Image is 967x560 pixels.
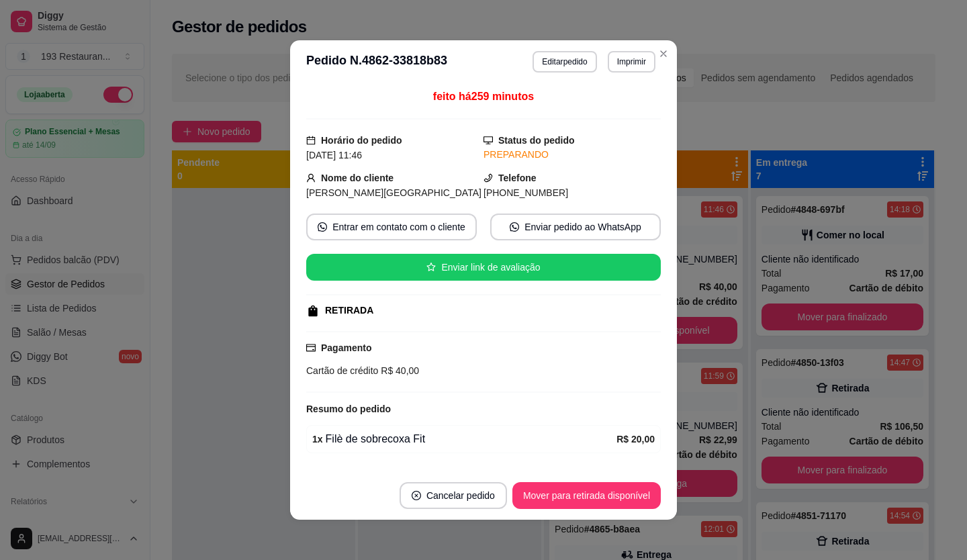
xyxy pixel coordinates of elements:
[321,173,394,183] strong: Nome do cliente
[306,51,447,73] h3: Pedido N. 4862-33818b83
[608,51,655,73] button: Imprimir
[426,263,436,272] span: star
[306,214,477,240] button: whats-appEntrar em contato com o cliente
[483,187,568,198] span: [PHONE_NUMBER]
[306,150,362,160] span: [DATE] 11:46
[483,173,493,183] span: phone
[498,135,575,146] strong: Status do pedido
[433,91,534,102] span: feito há 259 minutos
[306,173,316,183] span: user
[306,254,661,281] button: starEnviar link de avaliação
[533,51,596,73] button: Editarpedido
[306,365,378,376] span: Cartão de crédito
[306,136,316,145] span: calendar
[510,222,519,232] span: whats-app
[400,482,507,509] button: close-circleCancelar pedido
[312,434,323,445] strong: 1 x
[483,136,493,145] span: desktop
[653,43,674,64] button: Close
[321,135,402,146] strong: Horário do pedido
[306,187,481,198] span: [PERSON_NAME][GEOGRAPHIC_DATA]
[412,491,421,500] span: close-circle
[616,434,655,445] strong: R$ 20,00
[483,148,661,162] div: PREPARANDO
[378,365,419,376] span: R$ 40,00
[490,214,661,240] button: whats-appEnviar pedido ao WhatsApp
[321,342,371,353] strong: Pagamento
[512,482,661,509] button: Mover para retirada disponível
[306,404,391,414] strong: Resumo do pedido
[325,304,373,318] div: RETIRADA
[312,431,616,447] div: Filè de sobrecoxa Fit
[306,343,316,353] span: credit-card
[318,222,327,232] span: whats-app
[498,173,537,183] strong: Telefone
